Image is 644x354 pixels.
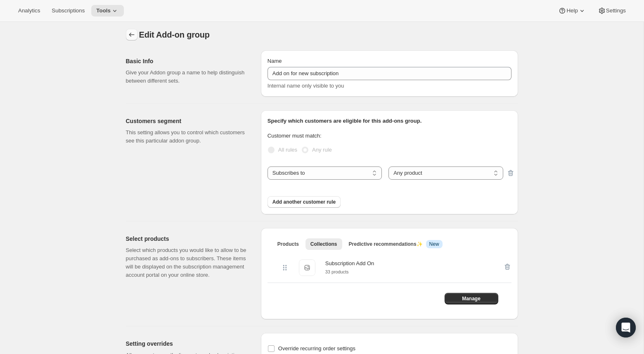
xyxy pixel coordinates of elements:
[96,7,111,14] span: Tools
[47,5,90,17] button: Subscriptions
[445,293,498,304] button: Manage
[126,128,248,145] p: This setting allows you to control which customers see this particular addon group.
[325,269,349,274] small: 33 products
[268,196,341,208] button: Add another customer rule
[126,69,248,85] p: Give your Addon group a name to help distinguish between different sets.
[429,241,439,247] span: New
[126,235,248,243] h2: Select products
[13,5,45,17] button: Analytics
[566,7,578,14] span: Help
[606,7,626,14] span: Settings
[272,199,336,205] span: Add another customer rule
[126,340,248,348] h2: Setting overrides
[616,318,636,337] div: Open Intercom Messenger
[126,29,137,40] button: Addon groups
[91,5,124,17] button: Tools
[268,118,421,124] span: Specify which customers are eligible for this add-ons group.
[278,345,355,352] span: Override recurring order settings
[593,5,631,17] button: Settings
[349,241,423,247] span: Predictive recommendations ✨
[277,241,299,247] span: Products
[52,7,85,14] span: Subscriptions
[312,147,332,153] span: Any rule
[268,83,344,89] span: Internal name only visible to you
[126,117,248,125] h2: Customers segment
[139,30,210,39] span: Edit Add-on group
[18,7,40,14] span: Analytics
[268,58,282,64] span: Name
[268,132,511,140] p: Customer must match:
[126,246,248,279] p: Select which products you would like to allow to be purchased as add-ons to subscribers. These it...
[462,295,481,302] span: Manage
[126,57,248,65] h2: Basic Info
[325,259,374,268] div: Subscription Add On
[310,241,337,247] span: Collections
[553,5,591,17] button: Help
[268,67,511,80] input: First Addons
[278,147,297,153] span: All rules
